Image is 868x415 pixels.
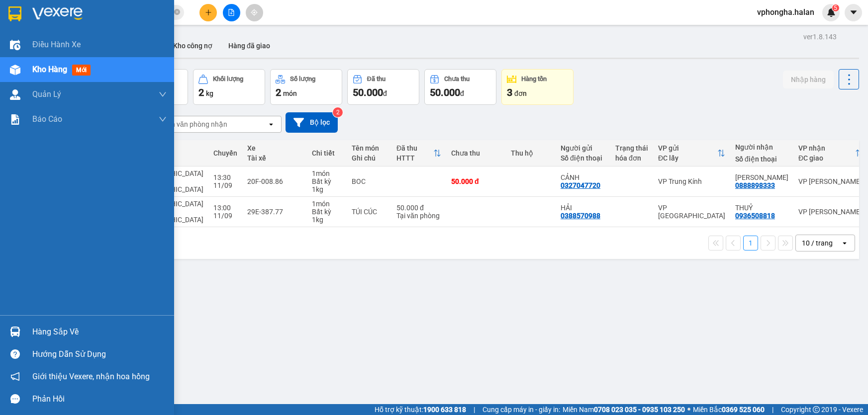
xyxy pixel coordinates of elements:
span: plus [205,9,212,16]
div: Ghi chú [352,154,386,162]
div: Tài xế [247,154,302,162]
button: Chưa thu50.000đ [424,69,496,105]
div: 50.000 đ [396,204,441,212]
button: Kho công nợ [165,34,220,58]
sup: 5 [832,4,839,11]
sup: 2 [333,107,343,117]
div: 0936508818 [735,212,775,220]
div: Đã thu [367,76,386,83]
th: Toggle SortBy [391,140,446,166]
span: aim [251,9,258,16]
span: copyright [813,406,820,413]
span: caret-down [849,8,858,17]
div: HẢI [561,204,605,212]
div: 1 kg [312,216,342,224]
div: Hàng sắp về [32,325,167,339]
button: caret-down [845,4,862,21]
div: 0388570988 [561,212,600,220]
th: Toggle SortBy [653,140,730,166]
div: TÚI CÚC [352,208,386,216]
div: 0888898333 [735,181,775,189]
div: ĐC giao [798,154,855,162]
button: plus [199,4,217,21]
button: file-add [223,4,240,21]
span: 2 [198,86,204,98]
span: down [159,115,167,123]
button: Số lượng2món [270,69,342,105]
span: 50.000 [430,86,460,98]
div: VP [GEOGRAPHIC_DATA] [658,204,725,220]
span: đ [460,89,464,97]
button: Bộ lọc [286,112,338,133]
div: VP nhận [798,144,855,152]
span: file-add [228,9,235,16]
div: Hàng tồn [521,76,547,83]
button: aim [246,4,263,21]
img: warehouse-icon [10,40,20,50]
strong: 0369 525 060 [722,406,765,414]
div: ĐC lấy [658,154,717,162]
svg: open [267,120,275,128]
span: kg [206,89,213,97]
div: 10 / trang [802,238,833,248]
div: Khối lượng [213,76,243,83]
div: HTTT [396,154,433,162]
img: logo-vxr [8,6,21,21]
span: notification [10,372,20,381]
span: 3 [507,86,512,98]
button: Hàng đã giao [220,34,278,58]
svg: open [841,239,849,247]
button: Nhập hàng [783,71,834,88]
span: Miền Nam [563,404,685,415]
div: Bất kỳ [312,208,342,216]
span: món [283,89,297,97]
div: 13:00 [213,204,237,212]
div: VP [PERSON_NAME] [798,208,863,216]
div: Phản hồi [32,392,167,407]
div: Người nhận [735,143,788,151]
strong: 1900 633 818 [423,406,466,414]
span: mới [72,65,91,76]
span: vphongha.halan [749,6,822,18]
div: THUỶ [735,204,788,212]
span: Báo cáo [32,113,62,125]
div: hóa đơn [615,154,648,162]
span: đơn [514,89,527,97]
button: Hàng tồn3đơn [501,69,574,105]
span: | [772,404,773,415]
div: Xe [247,144,302,152]
div: Người gửi [561,144,605,152]
div: Số điện thoại [561,154,605,162]
div: Chuyến [213,149,237,157]
div: Trạng thái [615,144,648,152]
span: Điều hành xe [32,38,81,51]
div: Chọn văn phòng nhận [159,119,227,129]
span: Miền Bắc [693,404,765,415]
div: 50.000 đ [451,177,501,185]
div: 1 kg [312,185,342,193]
div: VP gửi [658,144,717,152]
span: Hỗ trợ kỹ thuật: [375,404,466,415]
img: warehouse-icon [10,65,20,75]
span: ⚪️ [687,408,690,412]
button: Khối lượng2kg [193,69,265,105]
span: Quản Lý [32,88,61,100]
div: VP [PERSON_NAME] [798,177,863,185]
button: Đã thu50.000đ [347,69,419,105]
div: Hướng dẫn sử dụng [32,347,167,362]
div: Tại văn phòng [396,212,441,220]
div: BOC [352,177,386,185]
span: question-circle [10,349,20,359]
span: đ [383,89,387,97]
div: 20F-008.86 [247,177,302,185]
div: Đã thu [396,144,433,152]
span: Cung cấp máy in - giấy in: [482,404,560,415]
div: 29E-387.77 [247,208,302,216]
div: 1 món [312,169,342,177]
div: Số lượng [290,76,315,83]
div: Chưa thu [451,149,501,157]
span: 5 [834,4,837,11]
div: 1 món [312,200,342,208]
div: Chưa thu [444,76,470,83]
strong: 0708 023 035 - 0935 103 250 [594,406,685,414]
